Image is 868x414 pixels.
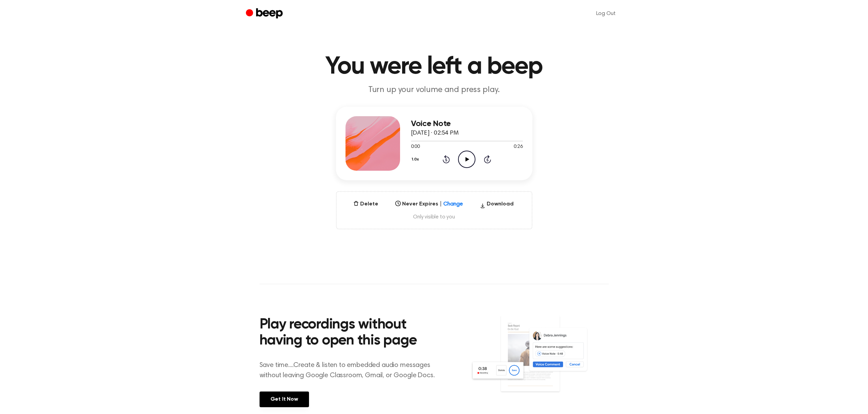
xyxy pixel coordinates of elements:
[260,55,609,79] h1: You were left a beep
[303,85,565,96] p: Turn up your volume and press play.
[260,360,443,381] p: Save time....Create & listen to embedded audio messages without leaving Google Classroom, Gmail, ...
[260,392,309,407] a: Get It Now
[411,154,422,165] button: 1.0x
[411,119,523,128] h3: Voice Note
[477,200,516,211] button: Download
[411,130,459,136] span: [DATE] · 02:54 PM
[589,5,622,22] a: Log Out
[246,7,284,20] a: Beep
[351,200,381,208] button: Delete
[470,315,608,407] img: Voice Comments on Docs and Recording Widget
[260,317,443,349] h2: Play recordings without having to open this page
[411,143,420,151] span: 0:00
[514,143,523,151] span: 0:26
[345,214,524,220] span: Only visible to you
